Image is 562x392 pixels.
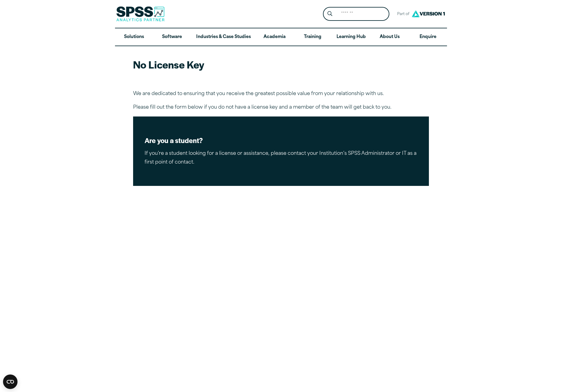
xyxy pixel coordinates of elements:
[327,11,332,16] svg: Search magnifying glass icon
[116,6,164,21] img: SPSS Analytics Partner
[133,219,429,376] iframe: Form 0
[133,103,429,112] p: Please fill out the form below if you do not have a license key and a member of the team will get...
[145,149,417,167] p: If you’re a student looking for a license or assistance, please contact your Institution’s SPSS A...
[133,90,429,98] p: We are dedicated to ensuring that you receive the greatest possible value from your relationship ...
[115,28,153,46] a: Solutions
[256,28,294,46] a: Academia
[410,8,446,19] img: Version1 Logo
[145,136,417,145] h2: Are you a student?
[115,28,447,46] nav: Desktop version of site main menu
[324,8,336,20] button: Search magnifying glass icon
[323,7,389,21] form: Site Header Search Form
[409,28,447,46] a: Enquire
[332,28,371,46] a: Learning Hub
[3,374,18,389] button: Open CMP widget
[394,10,410,19] span: Part of
[133,58,429,71] h2: No License Key
[153,28,191,46] a: Software
[371,28,409,46] a: About Us
[294,28,332,46] a: Training
[191,28,256,46] a: Industries & Case Studies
